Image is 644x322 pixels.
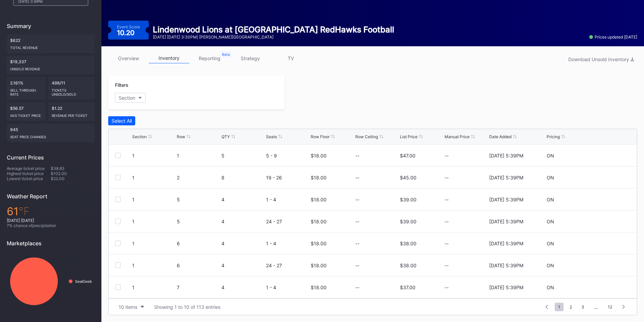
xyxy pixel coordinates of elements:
div: 1 [132,241,175,246]
div: Unsold Revenue [10,64,91,71]
div: 1 [132,153,175,158]
span: 2 [566,303,575,311]
div: 7 % chance of precipitation [7,223,95,228]
div: Lindenwood Lions at [GEOGRAPHIC_DATA] RedHawks Football [153,25,394,34]
div: 4 [221,284,264,290]
div: seat price changes [10,132,91,139]
div: 4 [221,219,264,224]
div: -- [445,241,487,246]
div: ON [547,197,554,202]
div: [DATE] [DATE] 3:30PM | [PERSON_NAME][GEOGRAPHIC_DATA] [153,34,394,40]
a: overview [108,53,149,64]
div: -- [355,197,359,202]
div: $47.00 [400,153,415,158]
div: -- [445,175,487,180]
div: $1.22 [48,102,95,121]
div: 2 [177,175,220,180]
div: 1 - 4 [266,241,309,246]
div: -- [355,175,359,180]
div: Select All [112,118,132,124]
div: Manual Price [445,134,470,139]
button: 10 items [115,302,147,312]
div: ON [547,284,554,290]
div: Average ticket price [7,166,51,171]
div: $18.00 [311,197,327,202]
div: 5 [177,219,220,224]
div: [DATE] [DATE] [7,218,95,223]
a: reporting [189,53,230,64]
div: -- [445,284,487,290]
div: ON [547,175,554,180]
div: Revenue per ticket [52,111,92,118]
div: $56.57 [7,102,46,121]
div: Weather Report [7,193,95,200]
div: ON [547,263,554,268]
div: Event Score [117,24,140,29]
div: [DATE] 5:39PM [489,219,523,224]
div: -- [355,284,359,290]
div: [DATE] 5:39PM [489,241,523,246]
div: Summary [7,23,95,29]
a: strategy [230,53,270,64]
div: 1 [177,153,220,158]
div: Pricing [547,134,560,139]
div: $38.00 [400,263,416,268]
a: inventory [149,53,189,64]
div: $18.00 [311,241,327,246]
div: 4 [221,197,264,202]
div: 1 - 4 [266,197,309,202]
div: 5 [221,153,264,158]
div: $18.00 [311,153,327,158]
svg: Chart title [7,252,95,311]
div: 1 - 4 [266,284,309,290]
div: $45.00 [400,175,416,180]
div: Filters [115,82,278,88]
div: $38.83 [51,166,95,171]
div: Lowest ticket price [7,176,51,181]
div: 1 [132,219,175,224]
div: Current Prices [7,154,95,161]
a: TV [270,53,311,64]
div: -- [355,153,359,158]
div: Row Ceiling [355,134,378,139]
button: Section [115,93,146,103]
div: 10 items [119,304,137,310]
div: -- [445,263,487,268]
div: 19 - 26 [266,175,309,180]
div: 10.20 [117,29,136,36]
div: $18.00 [311,219,327,224]
div: $19,337 [7,56,95,74]
div: Sell Through Rate [10,85,42,96]
div: ... [589,304,603,310]
div: 7 [177,284,220,290]
div: Download Unsold Inventory [568,56,634,62]
div: Marketplaces [7,240,95,247]
div: 498/11 [48,77,95,100]
div: 8 [221,175,264,180]
div: Section [119,95,135,101]
div: 945 [7,124,95,142]
div: 1 [132,263,175,268]
span: ℉ [19,205,30,218]
div: ON [547,219,554,224]
div: Section [132,134,147,139]
div: 1 [132,197,175,202]
div: Tickets Unsold/Sold [52,85,92,96]
div: 5 - 9 [266,153,309,158]
span: 1 [555,303,564,311]
div: -- [445,153,487,158]
div: $18.00 [311,263,327,268]
div: 6 [177,263,220,268]
span: 12 [604,303,616,311]
div: Avg ticket price [10,111,42,118]
div: [DATE] 5:39PM [489,175,523,180]
div: Row [177,134,185,139]
div: $18.00 [311,284,327,290]
div: [DATE] 5:39PM [489,263,523,268]
div: 4 [221,263,264,268]
div: $37.00 [400,284,415,290]
div: -- [355,263,359,268]
button: Select All [108,116,135,125]
div: ON [547,241,554,246]
div: 6 [177,241,220,246]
